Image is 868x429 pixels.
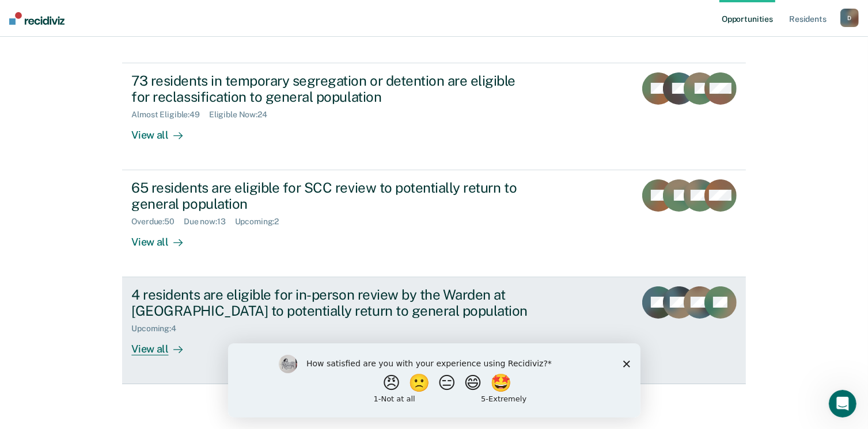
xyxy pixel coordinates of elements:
[829,390,856,417] iframe: Intercom live chat
[131,217,184,227] div: Overdue : 50
[235,217,289,227] div: Upcoming : 2
[131,324,185,334] div: Upcoming : 4
[131,179,536,213] div: 65 residents are eligible for SCC review to potentially return to general population
[840,9,859,27] button: D
[122,170,745,277] a: 65 residents are eligible for SCC review to potentially return to general populationOverdue:50Due...
[122,277,745,384] a: 4 residents are eligible for in-person review by the Warden at [GEOGRAPHIC_DATA] to potentially r...
[131,227,196,249] div: View all
[122,63,745,170] a: 73 residents in temporary segregation or detention are eligible for reclassification to general p...
[9,12,65,25] img: Recidiviz
[209,110,276,120] div: Eligible Now : 24
[131,110,209,120] div: Almost Eligible : 49
[184,217,235,227] div: Due now : 13
[131,120,196,142] div: View all
[228,343,640,417] iframe: Survey by Kim from Recidiviz
[131,72,536,106] div: 73 residents in temporary segregation or detention are eligible for reclassification to general p...
[131,334,196,356] div: View all
[131,286,536,320] div: 4 residents are eligible for in-person review by the Warden at [GEOGRAPHIC_DATA] to potentially r...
